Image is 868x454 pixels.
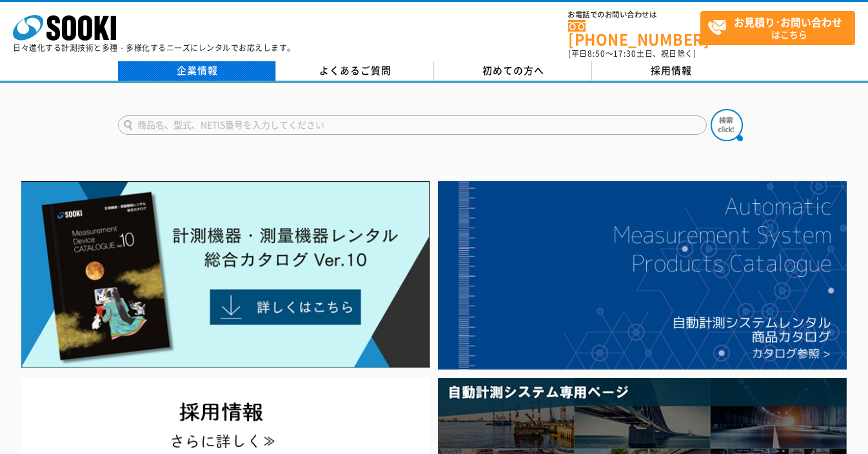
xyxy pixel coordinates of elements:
span: はこちら [707,12,854,44]
span: 8:50 [587,48,606,59]
a: よくあるご質問 [276,61,434,81]
span: 17:30 [613,48,636,59]
a: [PHONE_NUMBER] [568,20,700,46]
img: 自動計測システムカタログ [438,181,846,370]
a: 初めての方へ [434,61,592,81]
img: btn_search.png [711,109,743,141]
a: お見積り･お問い合わせはこちら [700,11,855,45]
input: 商品名、型式、NETIS番号を入力してください [118,115,707,135]
img: Catalog Ver10 [21,181,429,368]
span: (平日 ～ 土日、祝日除く) [568,48,696,59]
a: 採用情報 [592,61,750,81]
span: 初めての方へ [482,63,544,77]
span: お電話でのお問い合わせは [568,11,700,19]
p: 日々進化する計測技術と多種・多様化するニーズにレンタルでお応えします。 [13,44,295,52]
strong: お見積り･お問い合わせ [734,14,842,30]
a: 企業情報 [118,61,276,81]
